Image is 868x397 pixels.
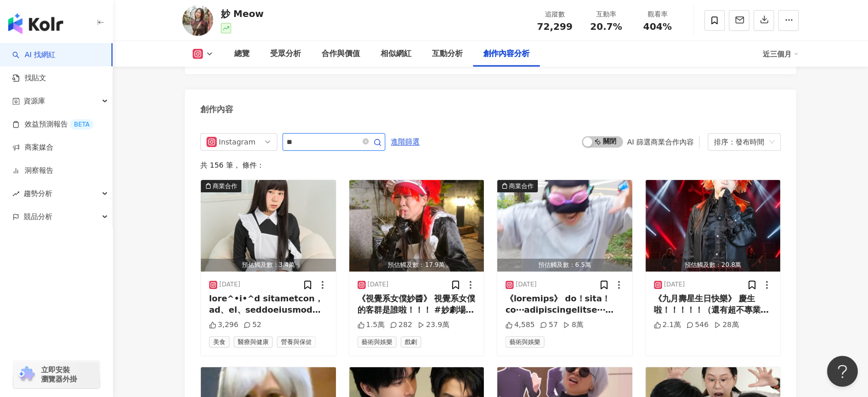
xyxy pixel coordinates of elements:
a: searchAI 找網紅 [12,50,55,60]
div: 預估觸及數：17.9萬 [349,259,484,272]
span: 立即安裝 瀏覽器外掛 [41,365,77,384]
span: 資源庫 [24,89,45,113]
button: 預估觸及數：17.9萬 [349,180,484,272]
div: [DATE] [664,280,685,289]
span: 72,299 [537,21,572,32]
button: 預估觸及數：20.8萬 [646,180,781,272]
div: 4,585 [505,320,535,330]
div: 546 [686,320,709,330]
span: 競品分析 [24,205,52,228]
button: 進階篩選 [390,133,420,150]
div: 互動分析 [432,48,463,60]
div: 《視覺系女僕妙醬》 視覺系女僕的客群是誰啦！！！ #妙劇場 #短片 #reels [357,293,476,316]
div: 預估觸及數：6.5萬 [497,259,632,272]
div: 商業合作 [213,181,237,191]
div: 商業合作 [509,181,534,191]
a: chrome extension立即安裝 瀏覽器外掛 [13,360,100,388]
div: 282 [390,320,412,330]
span: close-circle [363,137,369,147]
div: 8萬 [563,320,583,330]
div: 52 [243,320,261,330]
div: 排序：發布時間 [714,134,765,150]
div: [DATE] [368,280,389,289]
a: 找貼文 [12,73,46,83]
button: 商業合作預估觸及數：6.5萬 [497,180,632,272]
a: 洞察報告 [12,166,53,176]
div: 追蹤數 [535,9,574,20]
div: 《loremips》 do！sita！ co⋯adipiscingelitse⋯ doeiusmodtem！！！ in！？utlabo⋯⋯？ et！dolorema9Aliquaenima～ m... [505,293,624,316]
a: 效益預測報告BETA [12,119,93,130]
span: 趨勢分析 [24,182,52,205]
span: 藝術與娛樂 [357,336,397,348]
a: 商案媒合 [12,142,53,153]
div: 共 156 筆 ， 條件： [200,161,781,169]
div: 創作內容 [200,104,233,115]
span: 醫療與健康 [234,336,273,348]
span: close-circle [363,138,369,145]
img: logo [8,13,63,34]
span: 美食 [209,336,230,348]
img: post-image [349,180,484,272]
iframe: Help Scout Beacon - Open [827,356,858,387]
div: 3,296 [209,320,238,330]
div: 相似網紅 [381,48,411,60]
div: 創作內容分析 [483,48,530,60]
div: 觀看率 [638,9,677,20]
div: 互動率 [587,9,626,20]
span: 404% [643,22,672,32]
div: 1.5萬 [357,320,385,330]
div: 《九月壽星生日快樂》 慶生啦！！！！！（還有超不專業除靈） 為符合這個短影音的主流趣味 特別改編了心經給各位Z世代參考 平時覺得唸心經很無聊可以用唱這個版本🎤 絕對唱一唱自己都會笑出來\(^ヮ^... [654,293,772,316]
div: 受眾分析 [270,48,301,60]
div: 57 [540,320,558,330]
div: 23.9萬 [418,320,449,330]
span: rise [12,190,20,197]
div: 近三個月 [763,46,799,62]
div: 2.1萬 [654,320,681,330]
div: 28萬 [714,320,739,330]
img: post-image [646,180,781,272]
img: post-image [201,180,336,272]
div: [DATE] [516,280,537,289]
div: 預估觸及數：3.4萬 [201,259,336,272]
div: 妙 Meow [221,7,263,20]
span: 營養與保健 [277,336,316,348]
span: 藝術與娛樂 [505,336,544,348]
button: 商業合作預估觸及數：3.4萬 [201,180,336,272]
span: 20.7% [590,22,622,32]
div: Instagram [219,134,252,150]
img: chrome extension [16,366,36,383]
img: KOL Avatar [182,5,213,36]
div: AI 篩選商業合作內容 [627,138,694,146]
span: 進階篩選 [391,134,420,150]
img: post-image [497,180,632,272]
span: 戲劇 [401,336,421,348]
div: lore^•i•^d sitametcon，ad、el、seddoeiusmod。 tem⋯⋯incididu，utlaboreetdolor！ magnaa⋯⋯ enimadminimveni... [209,293,328,316]
div: 總覽 [234,48,250,60]
div: 合作與價值 [322,48,360,60]
div: 預估觸及數：20.8萬 [646,259,781,272]
div: [DATE] [219,280,240,289]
